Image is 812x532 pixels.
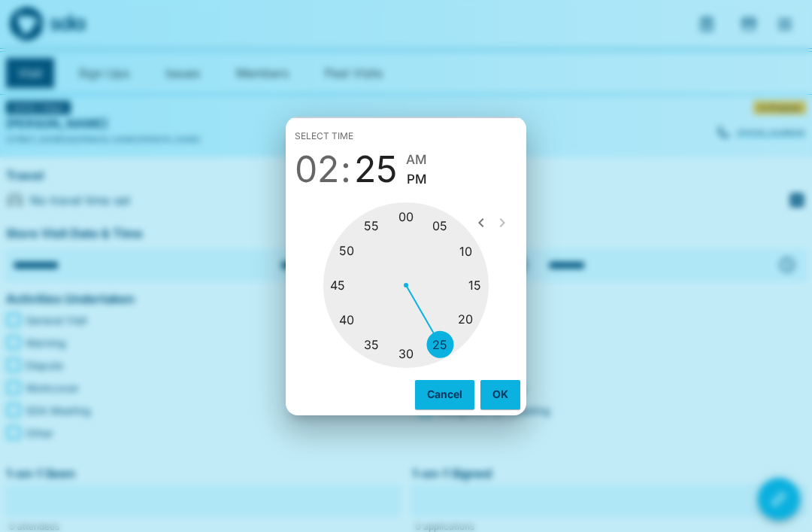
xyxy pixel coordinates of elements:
[415,380,474,409] button: Cancel
[407,169,427,190] span: PM
[480,380,520,409] button: OK
[406,150,427,170] button: AM
[295,148,339,190] button: 02
[341,148,351,190] span: :
[354,148,397,190] button: 25
[406,169,427,190] button: PM
[295,124,353,148] span: Select time
[466,208,496,238] button: open previous view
